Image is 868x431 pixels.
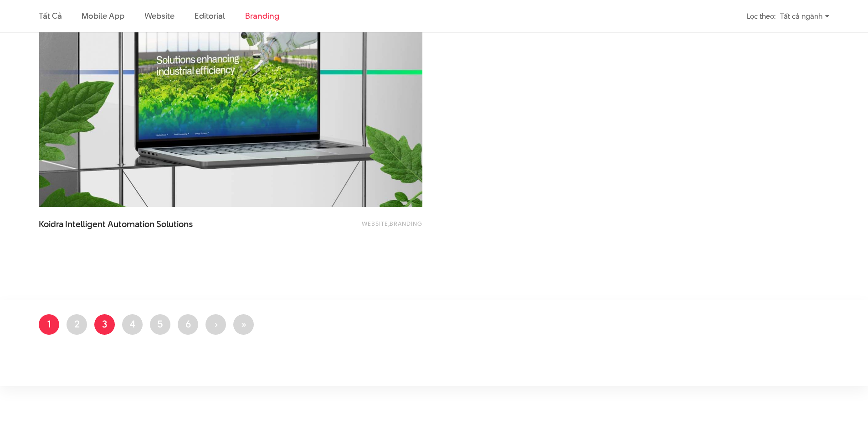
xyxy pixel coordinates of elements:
[245,10,279,21] a: Branding
[269,218,422,237] div: ,
[156,218,193,230] span: Solutions
[780,8,829,24] div: Tất cả ngành
[362,219,388,228] a: Website
[94,314,115,335] a: 3
[241,317,247,331] span: »
[747,8,776,24] div: Lọc theo:
[82,10,124,21] a: Mobile app
[150,314,170,335] a: 5
[195,10,225,21] a: Editorial
[67,314,87,335] a: 2
[39,218,63,230] span: Koidra
[39,10,62,21] a: Tất cả
[108,218,154,230] span: Automation
[144,10,175,21] a: Website
[390,219,422,228] a: Branding
[122,314,143,335] a: 4
[214,317,218,331] span: ›
[39,218,221,241] a: Koidra Intelligent Automation Solutions
[65,218,106,230] span: Intelligent
[178,314,198,335] a: 6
